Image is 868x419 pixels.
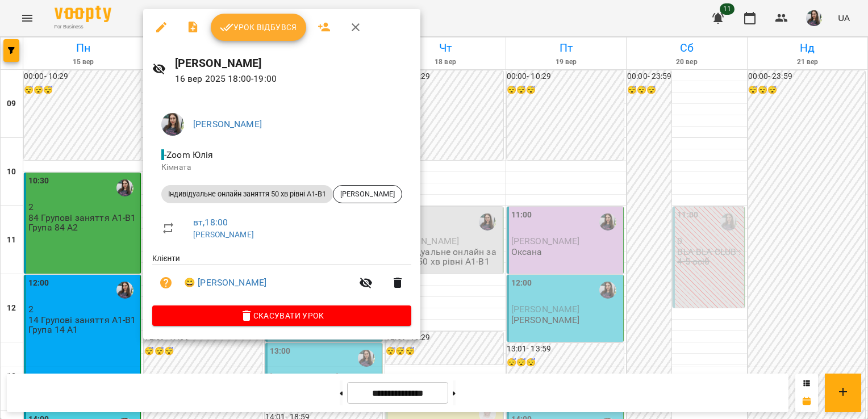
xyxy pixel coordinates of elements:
h6: [PERSON_NAME] [175,55,411,72]
span: Урок відбувся [220,20,297,34]
p: Кімната [161,162,402,173]
button: Візит ще не сплачено. Додати оплату? [152,269,180,296]
a: 😀 [PERSON_NAME] [184,276,266,290]
span: Скасувати Урок [161,309,402,322]
p: 16 вер 2025 18:00 - 19:00 [175,72,411,86]
ul: Клієнти [152,253,411,305]
span: [PERSON_NAME] [333,189,402,199]
a: вт , 18:00 [193,217,228,228]
span: Індивідуальне онлайн заняття 50 хв рівні А1-В1 [161,189,333,199]
div: [PERSON_NAME] [333,185,402,203]
button: Скасувати Урок [152,305,411,326]
button: Урок відбувся [211,14,306,41]
a: [PERSON_NAME] [193,119,262,129]
img: ca1374486191da6fb8238bd749558ac4.jpeg [161,113,184,136]
span: - Zoom Юлія [161,149,216,160]
a: [PERSON_NAME] [193,230,254,239]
